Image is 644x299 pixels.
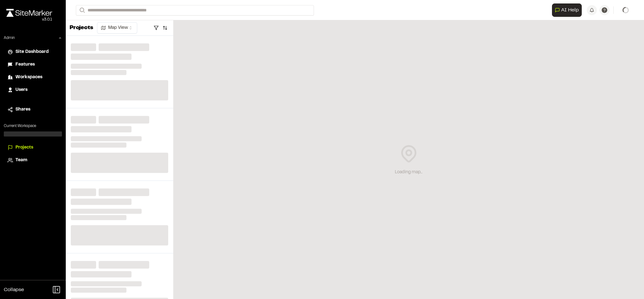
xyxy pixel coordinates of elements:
a: Site Dashboard [8,48,58,55]
img: rebrand.png [6,9,52,17]
span: Site Dashboard [15,48,49,55]
p: Admin [4,35,15,41]
a: Features [8,61,58,68]
a: Projects [8,144,58,151]
div: Open AI Assistant [552,3,584,17]
button: Open AI Assistant [552,3,582,17]
span: Features [15,61,35,68]
span: Users [15,86,28,93]
span: Shares [15,106,30,113]
a: Users [8,86,58,93]
a: Workspaces [8,74,58,81]
p: Projects [70,24,93,32]
a: Shares [8,106,58,113]
span: Team [15,157,27,164]
span: Collapse [4,286,24,294]
span: Workspaces [15,74,42,81]
a: Team [8,157,58,164]
p: Current Workspace [4,123,62,129]
span: Projects [15,144,33,151]
span: AI Help [561,6,579,14]
div: Loading map... [395,169,422,176]
button: Search [76,5,87,16]
div: Oh geez...please don't... [6,17,52,22]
